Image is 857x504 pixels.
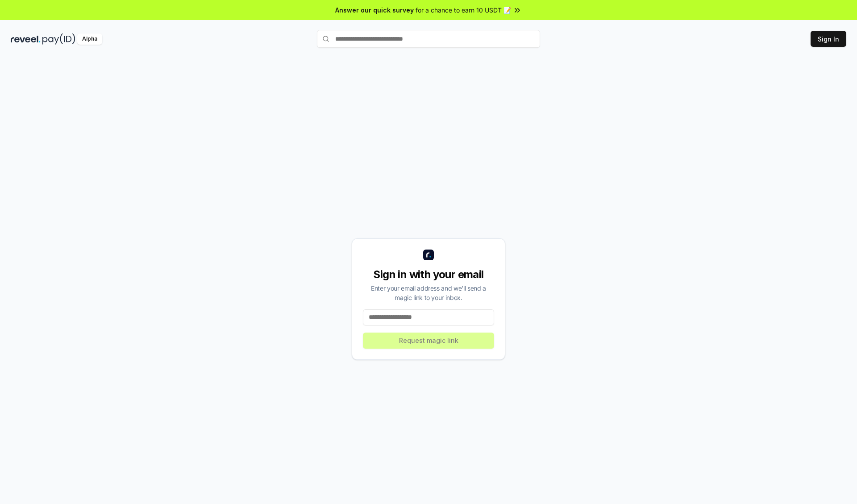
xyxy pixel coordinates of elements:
div: Sign in with your email [363,267,494,282]
button: Sign In [811,31,846,47]
img: pay_id [42,33,75,45]
div: Alpha [77,33,102,45]
span: for a chance to earn 10 USDT 📝 [416,5,511,15]
img: reveel_dark [11,33,41,45]
div: Enter your email address and we’ll send a magic link to your inbox. [363,283,494,302]
span: Answer our quick survey [335,5,414,15]
img: logo_small [423,250,434,260]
